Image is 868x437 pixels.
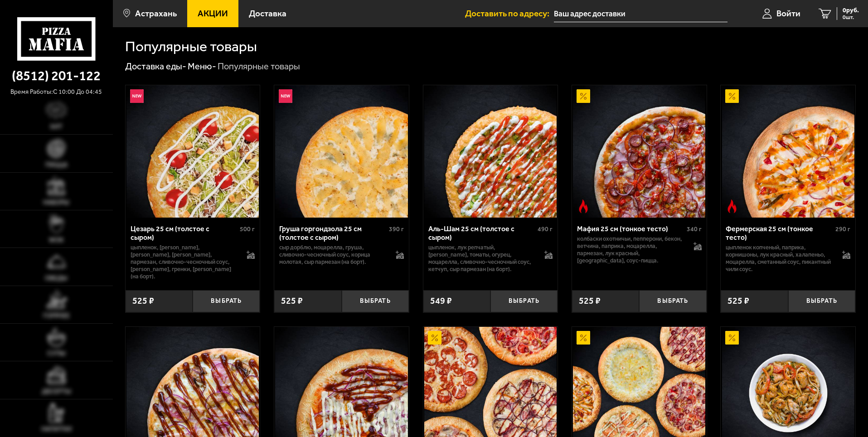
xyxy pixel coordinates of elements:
[45,161,68,168] span: Пицца
[788,290,855,312] button: Выбрать
[274,85,409,218] a: НовинкаГруша горгондзола 25 см (толстое с сыром)
[579,296,601,306] span: 525 ₽
[130,89,144,103] img: Новинка
[573,85,705,218] img: Мафия 25 см (тонкое тесто)
[135,9,177,18] span: Астрахань
[279,224,387,242] div: Груша горгондзола 25 см (толстое с сыром)
[776,9,800,18] span: Войти
[577,89,590,103] img: Акционный
[42,388,71,394] span: Десерты
[726,244,833,273] p: цыпленок копченый, паприка, корнишоны, лук красный, халапеньо, моцарелла, сметанный соус, пикантн...
[281,296,303,306] span: 525 ₽
[188,61,216,72] a: Меню-
[275,85,407,218] img: Груша горгондзола 25 см (толстое с сыром)
[125,61,186,72] a: Доставка еды-
[423,85,558,218] a: Аль-Шам 25 см (толстое с сыром)
[726,224,833,242] div: Фермерская 25 см (тонкое тесто)
[41,426,72,432] span: Напитки
[279,89,292,103] img: Новинка
[577,224,684,233] div: Мафия 25 см (тонкое тесто)
[428,244,536,273] p: цыпленок, лук репчатый, [PERSON_NAME], томаты, огурец, моцарелла, сливочно-чесночный соус, кетчуп...
[835,225,850,233] span: 290 г
[131,244,238,280] p: цыпленок, [PERSON_NAME], [PERSON_NAME], [PERSON_NAME], пармезан, сливочно-чесночный соус, [PERSON...
[428,224,536,242] div: Аль-Шам 25 см (толстое с сыром)
[193,290,260,312] button: Выбрать
[126,85,260,218] a: НовинкаЦезарь 25 см (толстое с сыром)
[727,296,749,306] span: 525 ₽
[249,9,286,18] span: Доставка
[389,225,404,233] span: 390 г
[490,290,558,312] button: Выбрать
[125,39,257,54] h1: Популярные товары
[554,5,727,22] input: Ваш адрес доставки
[240,225,255,233] span: 500 г
[538,225,553,233] span: 490 г
[577,235,684,264] p: колбаски охотничьи, пепперони, бекон, ветчина, паприка, моцарелла, пармезан, лук красный, [GEOGRA...
[725,199,739,213] img: Острое блюдо
[342,290,409,312] button: Выбрать
[49,237,64,243] span: WOK
[50,123,63,130] span: Хит
[687,225,702,233] span: 340 г
[131,224,238,242] div: Цезарь 25 см (толстое с сыром)
[428,331,441,345] img: Акционный
[43,199,69,205] span: Наборы
[577,199,590,213] img: Острое блюдо
[132,296,154,306] span: 525 ₽
[218,61,300,73] div: Популярные товары
[843,7,859,14] span: 0 руб.
[577,331,590,345] img: Акционный
[47,350,66,356] span: Супы
[639,290,706,312] button: Выбрать
[279,244,387,266] p: сыр дорблю, моцарелла, груша, сливочно-чесночный соус, корица молотая, сыр пармезан (на борт).
[430,296,452,306] span: 549 ₽
[721,85,855,218] a: АкционныйОстрое блюдоФермерская 25 см (тонкое тесто)
[126,85,259,218] img: Цезарь 25 см (толстое с сыром)
[725,89,739,103] img: Акционный
[465,9,554,18] span: Доставить по адресу:
[424,85,557,218] img: Аль-Шам 25 см (толстое с сыром)
[843,15,859,20] span: 0 шт.
[45,275,68,281] span: Обеды
[722,85,854,218] img: Фермерская 25 см (тонкое тесто)
[43,312,70,319] span: Горячее
[725,331,739,345] img: Акционный
[572,85,707,218] a: АкционныйОстрое блюдоМафия 25 см (тонкое тесто)
[198,9,228,18] span: Акции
